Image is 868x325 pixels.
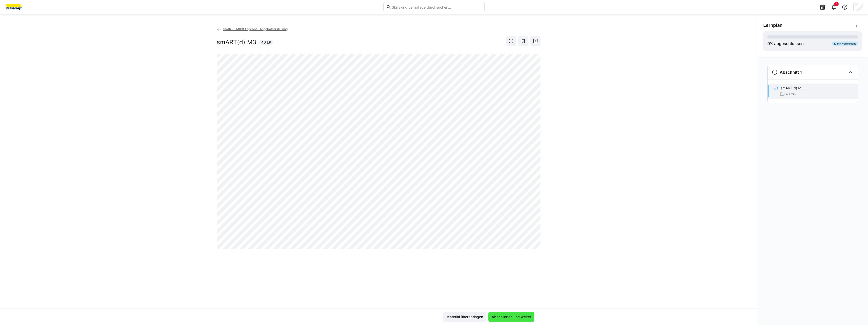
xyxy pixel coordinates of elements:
[763,23,783,28] span: Lernplan
[391,5,482,9] input: Skills und Lernpfade durchsuchen…
[261,40,271,45] span: 40 LP
[223,27,288,31] span: smART - M03: Angebot - Angebotserstellung
[767,40,804,47] div: % abgeschlossen
[781,86,804,91] p: smART(d) M3
[217,27,288,31] a: smART - M03: Angebot - Angebotserstellung
[767,41,770,46] span: 0
[443,312,486,322] button: Material überspringen
[780,70,802,75] h3: Abschnitt 1
[491,314,532,319] span: Abschließen und weiter
[832,42,858,46] div: 40 min verbleibend
[836,3,837,6] span: 6
[217,38,256,46] h2: smART(d) M3
[786,92,796,96] span: 40 min
[446,314,484,319] span: Material überspringen
[488,312,534,322] button: Abschließen und weiter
